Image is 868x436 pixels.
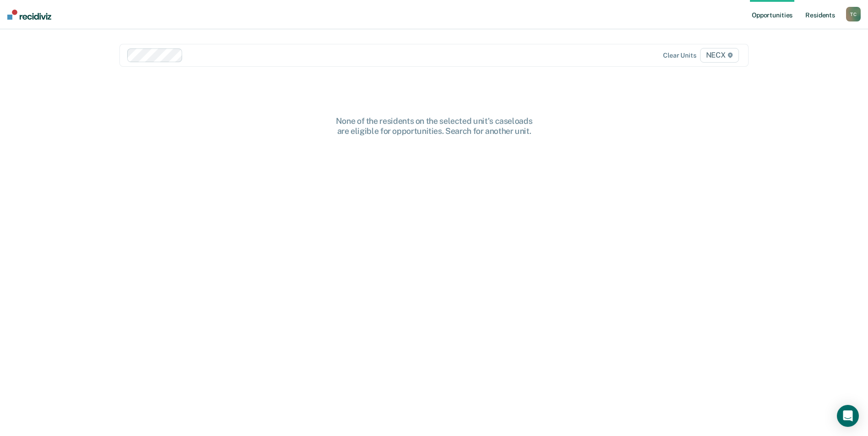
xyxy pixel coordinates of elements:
span: NECX [700,48,739,63]
img: Recidiviz [7,10,51,20]
div: None of the residents on the selected unit's caseloads are eligible for opportunities. Search for... [288,116,581,136]
div: Clear units [663,52,696,59]
div: T C [846,7,861,21]
button: TC [846,7,861,21]
div: Open Intercom Messenger [837,405,859,427]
